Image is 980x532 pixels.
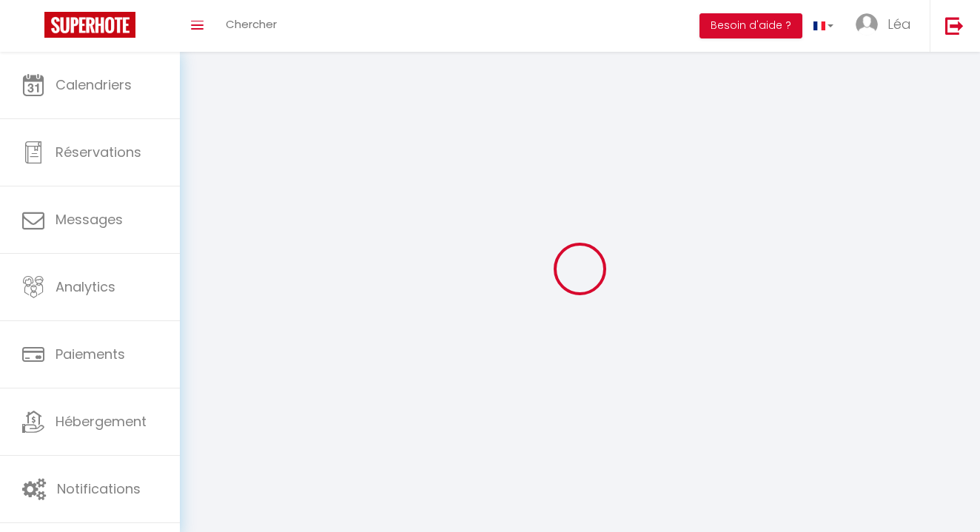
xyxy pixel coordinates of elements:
[945,16,964,35] img: logout
[56,143,141,161] span: Réservations
[44,12,135,38] img: Super Booking
[56,345,125,363] span: Paiements
[56,277,115,296] span: Analytics
[56,75,132,94] span: Calendriers
[56,210,123,229] span: Messages
[856,13,878,36] img: ...
[887,15,911,33] span: Léa
[226,16,277,32] span: Chercher
[699,13,802,38] button: Besoin d'aide ?
[57,479,141,498] span: Notifications
[56,412,147,431] span: Hébergement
